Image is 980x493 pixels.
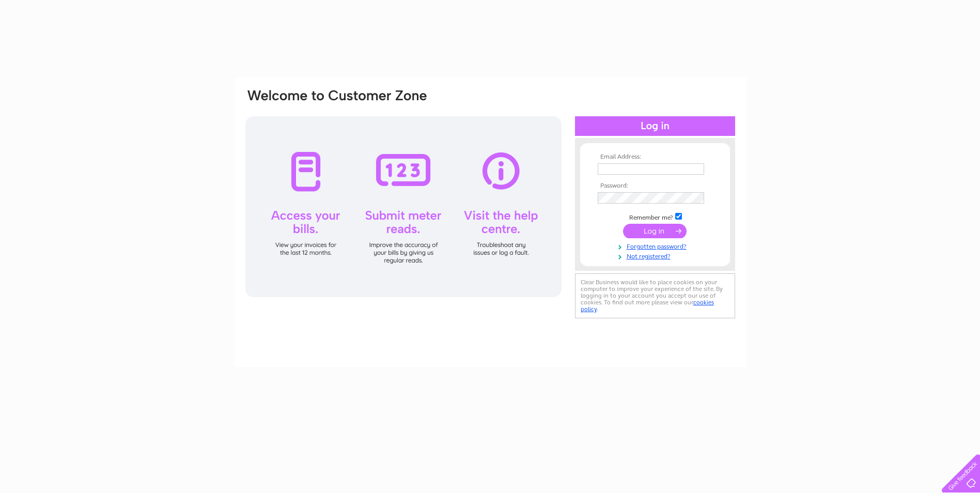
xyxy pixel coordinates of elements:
[595,153,715,161] th: Email Address:
[595,211,715,222] td: Remember me?
[598,241,715,251] a: Forgotten password?
[595,182,715,190] th: Password:
[575,273,735,318] div: Clear Business would like to place cookies on your computer to improve your experience of the sit...
[598,251,715,260] a: Not registered?
[581,299,714,313] a: cookies policy
[623,224,687,238] input: Submit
